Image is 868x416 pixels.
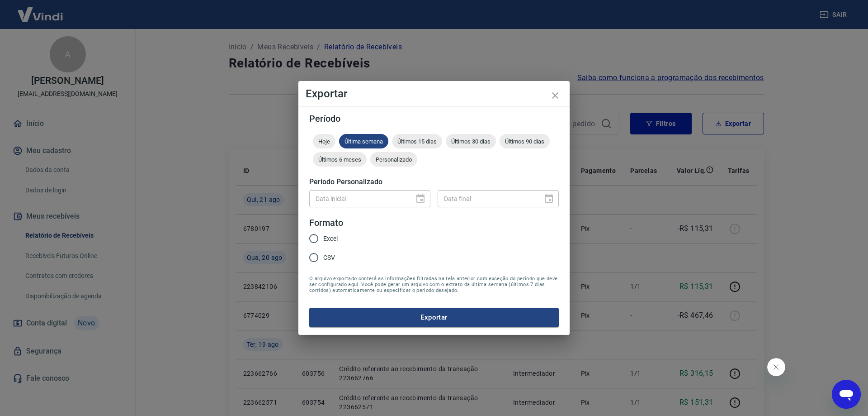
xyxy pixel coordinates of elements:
h5: Período Personalizado [309,177,559,186]
span: CSV [323,253,335,263]
span: O arquivo exportado conterá as informações filtradas na tela anterior com exceção do período que ... [309,276,559,293]
div: Últimos 30 dias [446,134,496,148]
span: Personalizado [370,156,417,163]
legend: Formato [309,216,343,230]
span: Olá! Precisa de ajuda? [5,6,76,14]
div: Últimos 6 meses [313,152,367,167]
div: Últimos 15 dias [392,134,442,148]
input: DD/MM/YYYY [438,190,536,207]
div: Hoje [313,134,335,148]
span: Últimos 30 dias [446,138,496,145]
button: close [544,85,566,106]
iframe: Botão para abrir a janela de mensagens [832,380,861,409]
h4: Exportar [306,88,562,99]
span: Última semana [339,138,388,145]
span: Últimos 6 meses [313,156,367,163]
span: Excel [323,234,338,244]
span: Hoje [313,138,335,145]
span: Últimos 15 dias [392,138,442,145]
div: Personalizado [370,152,417,167]
input: DD/MM/YYYY [309,190,408,207]
iframe: Fechar mensagem [767,358,785,376]
div: Últimos 90 dias [500,134,550,148]
h5: Período [309,114,559,123]
span: Últimos 90 dias [500,138,550,145]
div: Última semana [339,134,388,148]
button: Exportar [309,308,559,327]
